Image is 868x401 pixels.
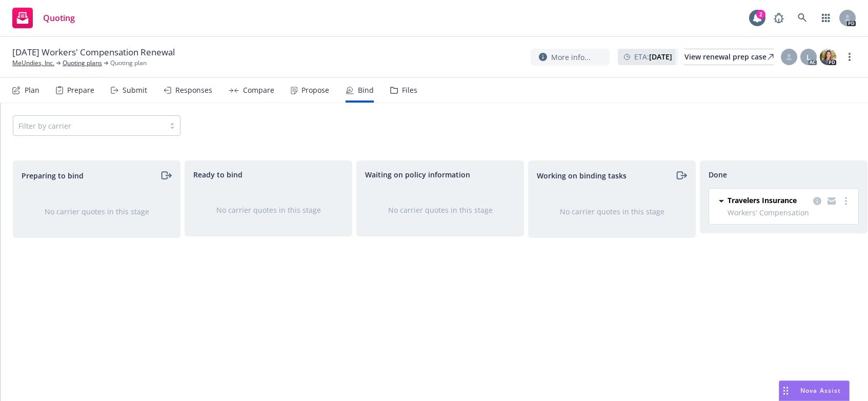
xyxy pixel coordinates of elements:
span: Nova Assist [800,386,841,395]
a: View renewal prep case [684,49,774,65]
div: Compare [243,86,274,94]
span: Done [709,169,727,180]
div: Files [402,86,417,94]
span: Quoting [43,14,75,22]
div: Bind [358,86,374,94]
div: No carrier quotes in this stage [30,206,164,217]
a: copy logging email [811,195,823,207]
span: ETA : [634,51,672,62]
a: Search [792,8,813,28]
div: 2 [756,10,765,19]
a: moveRight [159,169,172,182]
a: copy logging email [825,195,838,207]
a: more [843,51,856,63]
span: Working on binding tasks [537,170,627,181]
span: Workers' Compensation [728,207,852,218]
div: Drag to move [779,381,792,400]
div: Plan [25,86,39,94]
span: Ready to bind [193,169,243,180]
span: Waiting on policy information [365,169,470,180]
a: more [840,195,852,207]
button: More info... [531,49,610,66]
div: No carrier quotes in this stage [373,205,507,215]
a: MeUndies, Inc. [12,58,54,68]
span: Preparing to bind [22,170,84,181]
span: Quoting plan [110,58,147,68]
a: moveRight [675,169,687,182]
div: No carrier quotes in this stage [201,205,335,215]
div: Submit [123,86,147,94]
span: [DATE] Workers' Compensation Renewal [12,46,175,58]
a: Quoting [8,4,79,32]
span: L [806,52,811,63]
div: Prepare [67,86,94,94]
img: photo [820,49,836,65]
div: Propose [301,86,329,94]
div: No carrier quotes in this stage [545,206,679,217]
strong: [DATE] [649,52,672,62]
div: View renewal prep case [684,49,774,65]
button: Nova Assist [779,380,850,401]
span: Travelers Insurance [728,195,797,206]
span: More info... [551,52,591,63]
a: Switch app [816,8,836,28]
a: Report a Bug [769,8,789,28]
a: Quoting plans [63,58,102,68]
div: Responses [175,86,212,94]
